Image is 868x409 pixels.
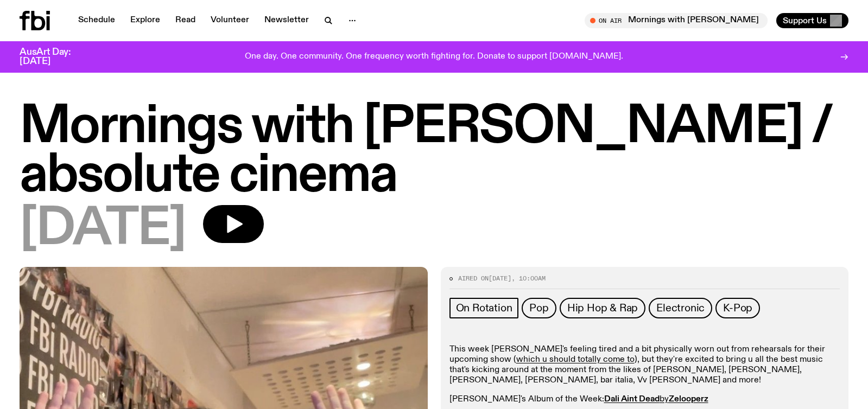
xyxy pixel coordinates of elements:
h1: Mornings with [PERSON_NAME] / absolute cinema [20,103,848,201]
a: Read [169,13,202,28]
a: On Rotation [449,298,519,318]
a: Hip Hop & Rap [560,298,645,318]
a: Schedule [72,13,122,28]
span: Support Us [783,16,827,25]
a: Explore [124,13,167,28]
a: Volunteer [204,13,256,28]
span: Hip Hop & Rap [567,302,638,314]
span: , 10:00am [511,274,546,283]
p: This week [PERSON_NAME]'s feeling tired and a bit physically worn out from rehearsals for their u... [449,344,840,386]
span: K-Pop [723,302,752,314]
span: [DATE] [20,205,186,254]
a: which u should totally come to [516,355,635,364]
span: Aired on [458,274,489,283]
p: [PERSON_NAME]'s Album of the Week: [449,394,840,405]
a: Dali Aint DeadbyZelooperz [604,395,708,404]
a: Pop [522,298,556,318]
a: K-Pop [715,298,760,318]
span: Electronic [656,302,705,314]
span: On Rotation [456,302,512,314]
button: On AirMornings with [PERSON_NAME] [585,13,768,28]
p: One day. One community. One frequency worth fighting for. Donate to support [DOMAIN_NAME]. [245,52,623,62]
span: Pop [529,302,548,314]
span: [DATE] [489,274,511,283]
strong: Dali Aint Dead [604,395,660,404]
button: Support Us [776,13,848,28]
strong: Zelooperz [669,395,708,404]
a: Newsletter [258,13,315,28]
a: Electronic [649,298,712,318]
h3: AusArt Day: [DATE] [20,48,89,66]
